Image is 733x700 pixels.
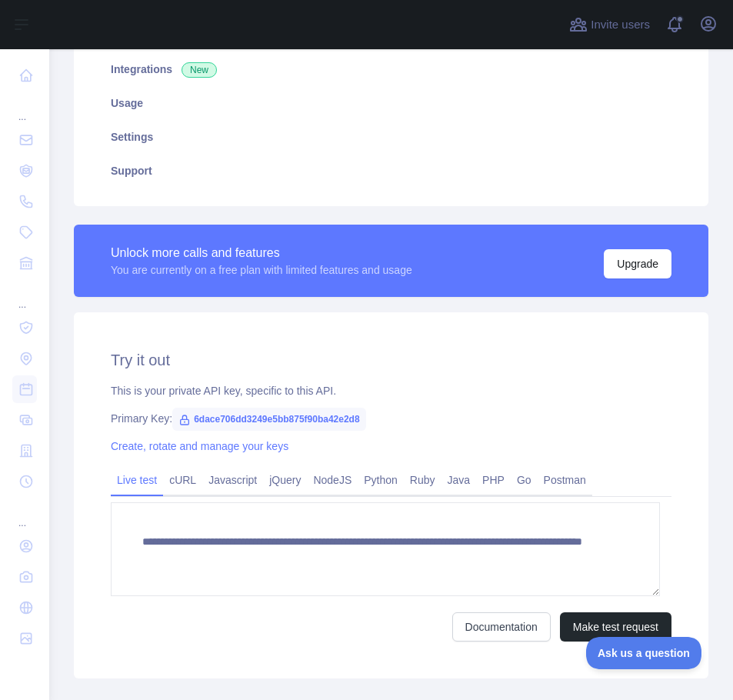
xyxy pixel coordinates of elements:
div: This is your private API key, specific to this API. [111,383,671,398]
a: Python [358,468,404,492]
a: Usage [92,86,690,120]
a: Documentation [452,612,551,642]
a: Support [92,154,690,188]
div: Unlock more calls and features [111,244,412,262]
div: ... [12,280,37,311]
span: New [182,62,217,78]
a: Ruby [404,468,441,492]
div: Primary Key: [111,411,671,426]
span: 6dace706dd3249e5bb875f90ba42e2d8 [172,408,365,431]
a: Javascript [202,468,263,492]
h2: Try it out [111,349,671,371]
a: NodeJS [307,468,358,492]
a: Postman [538,468,592,492]
div: ... [12,92,37,123]
div: You are currently on a free plan with limited features and usage [111,262,412,278]
a: PHP [476,468,511,492]
a: jQuery [263,468,307,492]
div: ... [12,498,37,529]
a: Settings [92,120,690,154]
a: Live test [111,468,163,492]
button: Make test request [560,612,671,642]
button: Upgrade [604,249,671,278]
iframe: Toggle Customer Support [586,637,702,669]
a: Java [441,468,477,492]
a: Create, rotate and manage your keys [111,440,288,452]
a: Integrations New [92,52,690,86]
a: Go [511,468,538,492]
a: cURL [163,468,202,492]
span: Invite users [591,16,650,34]
button: Invite users [566,12,653,37]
